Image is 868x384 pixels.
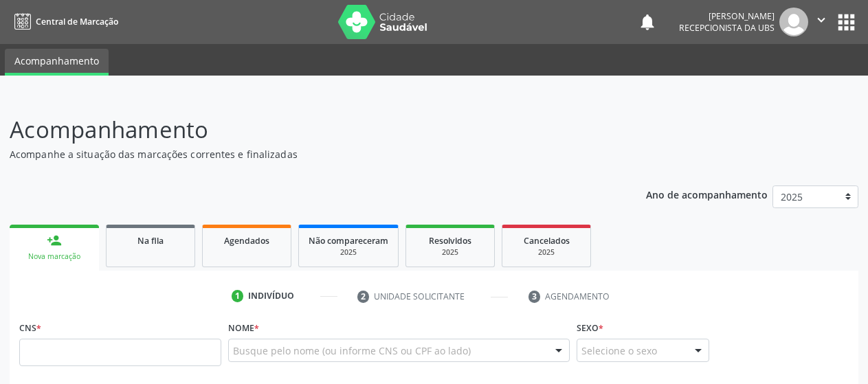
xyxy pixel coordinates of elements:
span: Selecione o sexo [581,343,657,358]
a: Central de Marcação [10,10,118,33]
label: Sexo [577,317,603,339]
button:  [808,8,834,36]
p: Acompanhe a situação das marcações correntes e finalizadas [10,147,604,161]
span: Recepcionista da UBS [679,22,775,34]
p: Acompanhamento [10,113,604,147]
span: Cancelados [524,235,570,247]
i:  [814,12,829,27]
img: img [779,8,808,36]
div: [PERSON_NAME] [679,10,775,22]
div: Nova marcação [19,251,89,262]
span: Agendados [224,235,269,247]
div: 1 [232,290,244,302]
div: Indivíduo [248,290,294,302]
button: apps [834,10,858,34]
span: Central de Marcação [36,16,118,27]
label: CNS [19,317,41,339]
a: Acompanhamento [5,49,109,76]
span: Busque pelo nome (ou informe CNS ou CPF ao lado) [233,343,471,358]
div: 2025 [512,247,581,258]
label: Nome [228,317,259,339]
span: Na fila [137,235,164,247]
div: 2025 [309,247,388,258]
p: Ano de acompanhamento [646,185,768,203]
span: Resolvidos [429,235,471,247]
div: person_add [47,233,62,248]
div: 2025 [416,247,485,258]
span: Não compareceram [309,235,388,247]
button: notifications [638,12,657,32]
